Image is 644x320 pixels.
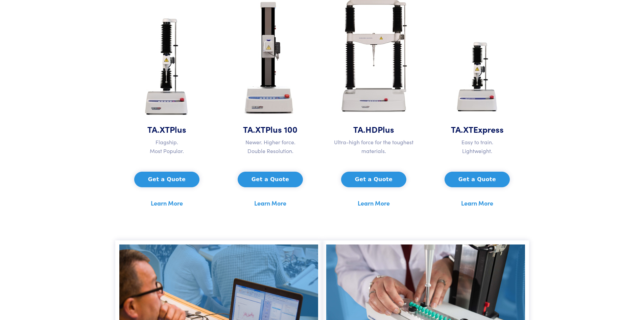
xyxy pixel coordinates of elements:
[254,198,286,208] a: Learn More
[448,30,506,123] img: ta-xt-express-analyzer.jpg
[119,138,215,155] p: Flagship. Most Popular.
[473,123,504,135] span: Express
[223,123,318,135] h5: TA.XT
[430,123,525,135] h5: TA.XT
[119,123,215,135] h5: TA.XT
[326,138,422,155] p: Ultra-high force for the toughest materials.
[134,172,199,187] button: Get a Quote
[378,123,394,135] span: Plus
[430,138,525,155] p: Easy to train. Lightweight.
[223,138,318,155] p: Newer. Higher force. Double Resolution.
[461,198,493,208] a: Learn More
[326,123,422,135] h5: TA.HD
[341,172,406,187] button: Get a Quote
[170,123,186,135] span: Plus
[151,198,183,208] a: Learn More
[358,198,390,208] a: Learn More
[238,172,303,187] button: Get a Quote
[135,13,198,123] img: ta-xt-plus-analyzer.jpg
[265,123,297,135] span: Plus 100
[445,172,510,187] button: Get a Quote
